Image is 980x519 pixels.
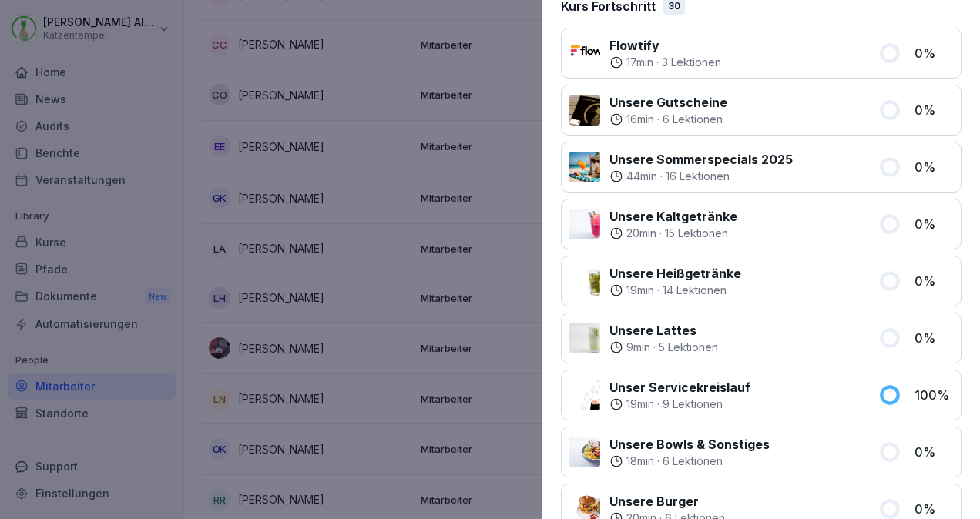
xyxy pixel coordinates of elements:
p: 0 % [915,272,953,290]
p: 9 Lektionen [663,397,723,412]
p: 16 Lektionen [666,169,730,184]
p: 19 min [626,397,654,412]
div: · [609,454,770,469]
p: 6 Lektionen [663,112,723,127]
div: · [609,169,793,184]
p: 0 % [915,158,953,176]
p: 16 min [626,112,654,127]
div: · [609,226,737,241]
p: Unsere Kaltgetränke [609,207,737,226]
p: 0 % [915,215,953,233]
p: 0 % [915,443,953,461]
div: · [609,55,721,70]
p: Unsere Bowls & Sonstiges [609,435,770,454]
p: 20 min [626,226,656,241]
p: Unsere Gutscheine [609,93,727,112]
p: 3 Lektionen [662,55,721,70]
p: Unser Servicekreislauf [609,378,750,397]
p: Unsere Burger [609,492,725,511]
p: 44 min [626,169,657,184]
p: 0 % [915,500,953,518]
div: · [609,283,741,298]
p: 19 min [626,283,654,298]
p: 0 % [915,101,953,119]
p: 0 % [915,329,953,347]
div: · [609,112,727,127]
p: 9 min [626,340,650,355]
p: 14 Lektionen [663,283,727,298]
p: 18 min [626,454,654,469]
div: · [609,397,750,412]
p: Flowtify [609,36,721,55]
p: 6 Lektionen [663,454,723,469]
p: Unsere Heißgetränke [609,264,741,283]
p: Unsere Sommerspecials 2025 [609,150,793,169]
p: 100 % [915,386,953,404]
div: · [609,340,718,355]
p: 17 min [626,55,653,70]
p: Unsere Lattes [609,321,718,340]
p: 15 Lektionen [665,226,728,241]
p: 5 Lektionen [659,340,718,355]
p: 0 % [915,44,953,62]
